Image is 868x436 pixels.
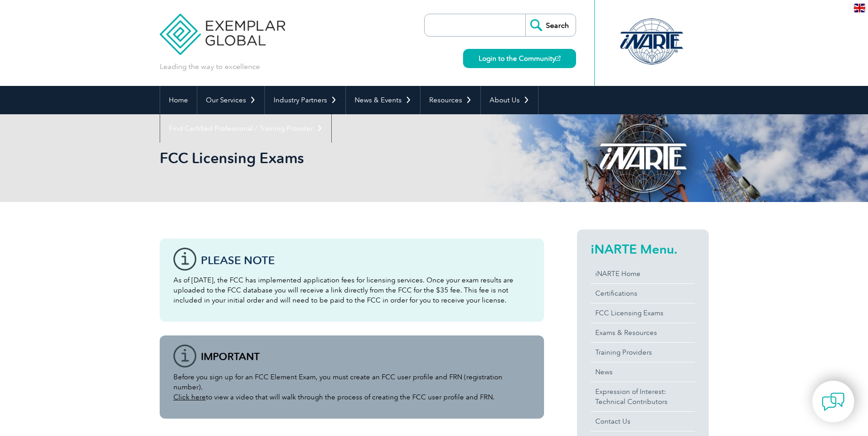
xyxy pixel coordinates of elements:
a: Industry Partners [265,86,345,114]
a: FCC Licensing Exams [591,303,695,323]
img: contact-chat.png [822,390,845,413]
img: open_square.png [555,56,561,61]
a: Contact Us [591,412,695,431]
h2: iNARTE Menu. [591,242,695,256]
img: en [854,4,865,12]
a: Home [160,86,197,114]
a: About Us [481,86,538,114]
a: Login to the Community [463,49,576,68]
a: News [591,362,695,382]
input: Search [525,14,576,36]
a: News & Events [346,86,420,114]
a: Find Certified Professional / Training Provider [160,114,331,143]
p: Before you sign up for an FCC Element Exam, you must create an FCC user profile and FRN (registra... [173,372,530,402]
a: Click here [173,393,206,401]
a: Our Services [197,86,264,114]
a: Certifications [591,284,695,303]
a: Resources [421,86,480,114]
a: Training Providers [591,343,695,362]
h3: Please note [201,255,530,266]
p: As of [DATE], the FCC has implemented application fees for licensing services. Once your exam res... [173,275,530,305]
a: iNARTE Home [591,264,695,283]
h2: FCC Licensing Exams [160,151,544,165]
a: Expression of Interest:Technical Contributors [591,382,695,411]
a: Exams & Resources [591,323,695,342]
p: Leading the way to excellence [160,62,260,72]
